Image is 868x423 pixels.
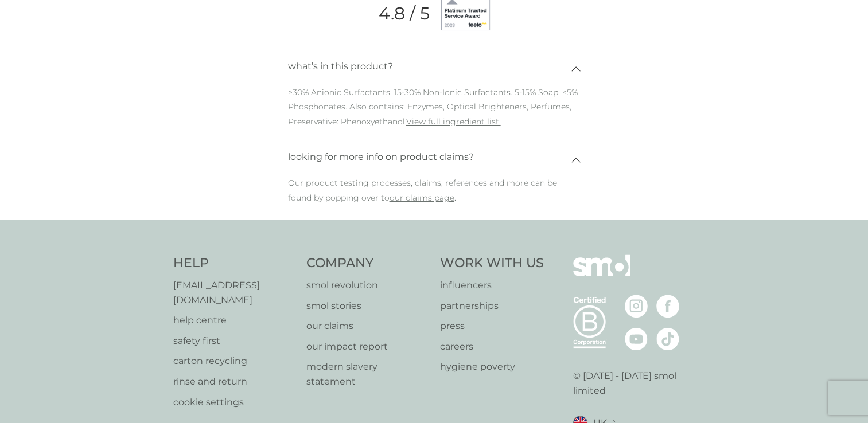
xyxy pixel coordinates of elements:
[440,254,544,272] h4: Work With Us
[173,395,295,410] a: cookie settings
[173,354,295,369] a: carton recycling
[379,3,430,24] p: 4.8 / 5
[306,254,429,272] h4: Company
[173,334,295,348] a: safety first
[573,254,630,293] img: smol
[288,53,393,80] p: what’s in this product?
[306,278,429,293] a: smol revolution
[288,176,581,214] p: Our product testing processes, claims, references and more can be found by popping over to .
[440,278,544,293] a: influencers
[625,327,648,350] img: visit the smol Youtube page
[173,313,295,328] a: help centre
[625,295,648,318] img: visit the smol Instagram page
[656,295,679,318] img: visit the smol Facebook page
[573,369,695,398] p: © [DATE] - [DATE] smol limited
[440,339,544,354] a: careers
[306,319,429,334] a: our claims
[173,374,295,389] a: rinse and return
[173,278,295,307] a: [EMAIL_ADDRESS][DOMAIN_NAME]
[288,144,474,170] p: looking for more info on product claims?
[306,299,429,314] a: smol stories
[440,299,544,314] a: partnerships
[306,339,429,354] a: our impact report
[173,254,295,272] h4: Help
[390,193,454,203] a: our claims page
[656,327,679,350] img: visit the smol Tiktok page
[406,116,501,127] a: View full ingredient list.
[306,359,429,389] a: modern slavery statement
[440,319,544,334] a: press
[440,359,544,374] a: hygiene poverty
[288,85,581,139] p: >30% Anionic Surfactants. 15-30% Non-Ionic Surfactants. 5-15% Soap. <5% Phosphonates. Also contai...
